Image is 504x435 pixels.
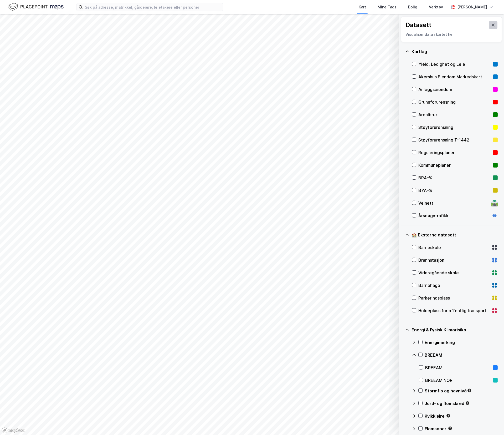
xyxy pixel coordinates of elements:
[478,410,504,435] iframe: Chat Widget
[491,200,498,206] div: 🛣️
[425,413,498,419] div: Kvikkleire
[425,377,491,383] div: BREEAM NOR
[405,21,431,29] div: Datasett
[418,200,489,206] div: Veinett
[418,149,491,156] div: Reguleringsplaner
[2,427,25,433] a: Mapbox homepage
[425,339,498,346] div: Energimerking
[408,4,417,10] div: Bolig
[418,162,491,168] div: Kommuneplaner
[425,352,498,358] div: BREEAM
[457,4,487,10] div: [PERSON_NAME]
[418,270,489,276] div: Videregående skole
[465,401,470,406] div: Tooltip anchor
[425,388,498,394] div: Stormflo og havnivå
[418,61,491,67] div: Yield, Ledighet og Leie
[418,124,491,130] div: Støyforurensning
[359,4,366,10] div: Kart
[412,232,498,238] div: 🏫 Eksterne datasett
[429,4,443,10] div: Verktøy
[418,282,489,289] div: Barnehage
[405,31,497,38] div: Visualiser data i kartet her.
[418,112,491,118] div: Arealbruk
[418,99,491,105] div: Grunnforurensning
[412,327,498,333] div: Energi & Fysisk Klimarisiko
[418,244,489,251] div: Barneskole
[412,48,498,55] div: Kartlag
[378,4,397,10] div: Mine Tags
[425,400,498,407] div: Jord- og flomskred
[418,74,491,80] div: Akershus Eiendom Markedskart
[425,426,498,432] div: Flomsoner
[418,213,489,219] div: Årsdøgntrafikk
[478,410,504,435] div: Kontrollprogram for chat
[446,413,451,418] div: Tooltip anchor
[467,388,472,393] div: Tooltip anchor
[418,175,491,181] div: BRA–%
[418,137,491,143] div: Støyforurensning T-1442
[8,2,64,12] img: logo.f888ab2527a4732fd821a326f86c7f29.svg
[425,365,491,371] div: BREEAM
[418,295,489,301] div: Parkeringsplass
[83,3,223,11] input: Søk på adresse, matrikkel, gårdeiere, leietakere eller personer
[418,86,491,93] div: Anleggseiendom
[418,257,489,263] div: Brannstasjon
[418,307,489,314] div: Holdeplass for offentlig transport
[448,426,452,431] div: Tooltip anchor
[418,187,491,194] div: BYA–%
